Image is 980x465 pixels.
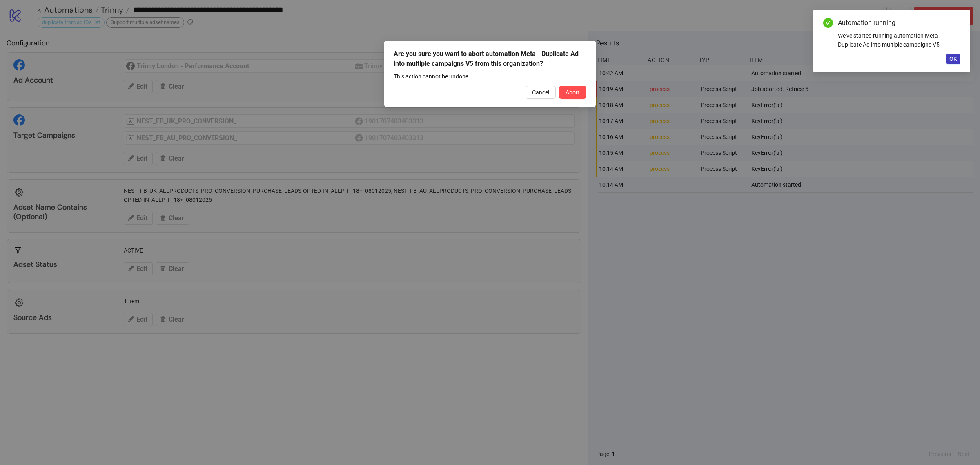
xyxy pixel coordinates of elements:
[532,89,549,96] span: Cancel
[394,72,586,81] div: This action cannot be undone
[823,18,833,28] span: check-circle
[526,86,556,99] button: Cancel
[394,49,586,69] div: Are you sure you want to abort automation Meta - Duplicate Ad into multiple campaigns V5 from thi...
[838,31,960,49] div: We've started running automation Meta - Duplicate Ad into multiple campaigns V5
[946,54,960,64] button: OK
[559,86,586,99] button: Abort
[838,18,960,28] div: Automation running
[949,56,957,62] span: OK
[566,89,580,96] span: Abort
